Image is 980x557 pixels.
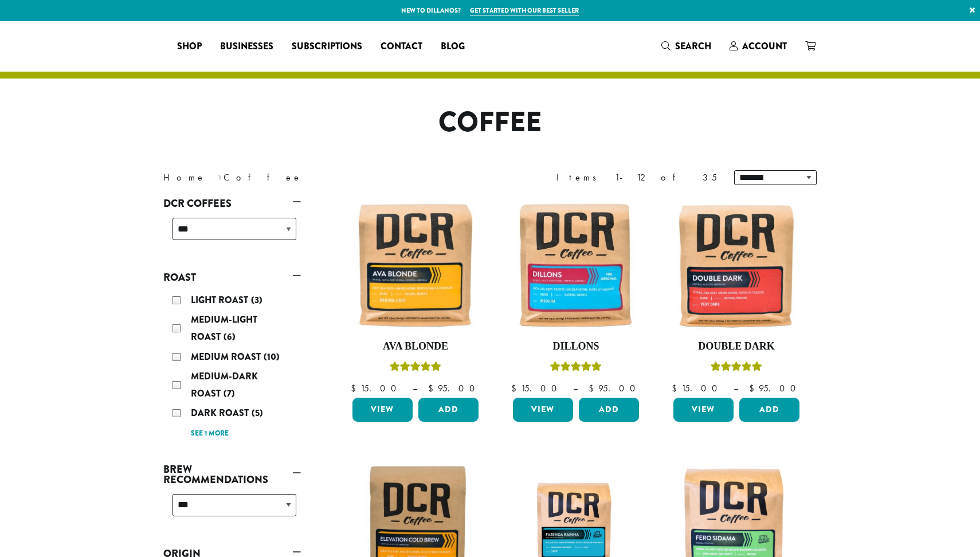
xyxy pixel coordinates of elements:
a: View [673,398,734,422]
button: Add [418,398,479,422]
span: (5) [252,406,263,419]
a: View [513,398,573,422]
h4: Dillons [510,340,642,353]
span: $ [749,382,759,394]
div: Rated 5.00 out of 5 [390,360,441,377]
a: Roast [163,268,301,287]
div: Items 1-12 of 35 [556,171,717,185]
span: Businesses [220,40,273,54]
span: Medium Roast [191,350,264,363]
span: $ [351,382,360,394]
a: Double DarkRated 4.50 out of 5 [671,199,802,393]
bdi: 15.00 [351,382,402,394]
h4: Ava Blonde [350,340,481,353]
button: Add [739,398,799,422]
a: DCR Coffees [163,194,301,213]
span: Medium-Dark Roast [191,370,258,400]
span: (3) [251,293,262,307]
span: (6) [224,330,236,343]
span: Search [675,40,711,53]
span: › [218,167,222,185]
div: Rated 5.00 out of 5 [550,360,602,377]
img: Dillons-12oz-300x300.jpg [510,199,642,331]
bdi: 95.00 [589,382,641,394]
span: Dark Roast [191,406,252,419]
div: Roast [163,287,301,446]
a: Ava BlondeRated 5.00 out of 5 [350,199,481,393]
a: DillonsRated 5.00 out of 5 [510,199,642,393]
a: Shop [168,37,211,56]
span: (10) [264,350,280,363]
h4: Double Dark [671,340,802,353]
a: See 1 more [191,428,229,440]
bdi: 95.00 [428,382,480,394]
img: Ava-Blonde-12oz-1-300x300.jpg [350,199,481,331]
h1: Coffee [155,106,825,139]
span: Medium-Light Roast [191,313,257,343]
span: Contact [381,40,422,54]
span: – [573,382,578,394]
nav: Breadcrumb [163,171,473,185]
span: Account [742,40,787,53]
span: (7) [224,387,235,400]
button: Add [579,398,639,422]
bdi: 15.00 [672,382,723,394]
span: Subscriptions [292,40,362,54]
span: Blog [441,40,465,54]
div: Brew Recommendations [163,489,301,530]
span: $ [428,382,438,394]
span: – [734,382,738,394]
a: Search [652,37,720,56]
span: $ [589,382,598,394]
bdi: 15.00 [511,382,562,394]
img: Double-Dark-12oz-300x300.jpg [671,199,802,331]
span: Light Roast [191,293,251,307]
span: Shop [177,40,202,54]
a: Brew Recommendations [163,460,301,489]
span: $ [672,382,681,394]
a: Home [163,171,206,183]
div: Rated 4.50 out of 5 [711,360,762,377]
a: Get started with our best seller [470,6,579,15]
div: DCR Coffees [163,213,301,254]
a: View [352,398,413,422]
span: – [413,382,417,394]
bdi: 95.00 [749,382,801,394]
span: $ [511,382,521,394]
